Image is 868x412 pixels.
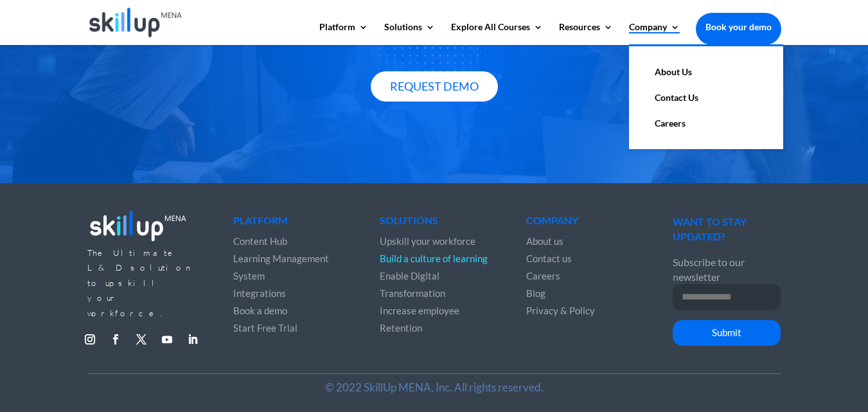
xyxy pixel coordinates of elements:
iframe: Chat Widget [804,350,868,412]
a: Resources [559,22,613,44]
h4: Company [526,215,634,232]
span: WANT TO STAY UPDATED? [673,215,747,242]
a: Careers [526,270,560,282]
a: Follow on LinkedIn [182,329,203,350]
a: Solutions [384,22,435,44]
a: Platform [319,22,368,44]
a: Privacy & Policy [526,305,595,316]
button: Submit [673,320,781,346]
h4: Platform [233,215,341,232]
a: Follow on X [131,329,152,350]
a: Follow on Facebook [105,329,126,350]
p: © 2022 SkillUp MENA, Inc. All rights reserved. [87,380,781,395]
a: Company [629,22,680,44]
a: Book a demo [233,305,287,316]
a: Blog [526,287,545,299]
a: Careers [642,111,770,136]
span: Submit [712,327,741,338]
a: Build a culture of learning [380,253,488,264]
a: Follow on Instagram [80,329,100,350]
img: Skillup Mena [89,8,182,37]
a: Explore All Courses [451,22,543,44]
span: The Ultimate L&D solution to upskill your workforce. [87,247,193,318]
p: Subscribe to our newsletter [673,255,781,285]
a: Contact Us [642,85,770,111]
a: Request Demo [371,71,498,102]
a: Increase employee Retention [380,305,459,334]
a: Content Hub [233,235,287,247]
a: Enable Digital Transformation [380,270,445,299]
a: Follow on Youtube [157,329,177,350]
a: Book your demo [696,13,781,41]
a: Upskill your workforce [380,235,475,247]
a: Learning Management System [233,253,329,282]
a: Contact us [526,253,572,264]
h4: Solutions [380,215,488,232]
a: About Us [642,59,770,85]
a: Integrations [233,287,286,299]
img: footer_logo [87,206,189,244]
a: About us [526,235,563,247]
a: Start Free Trial [233,322,297,334]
